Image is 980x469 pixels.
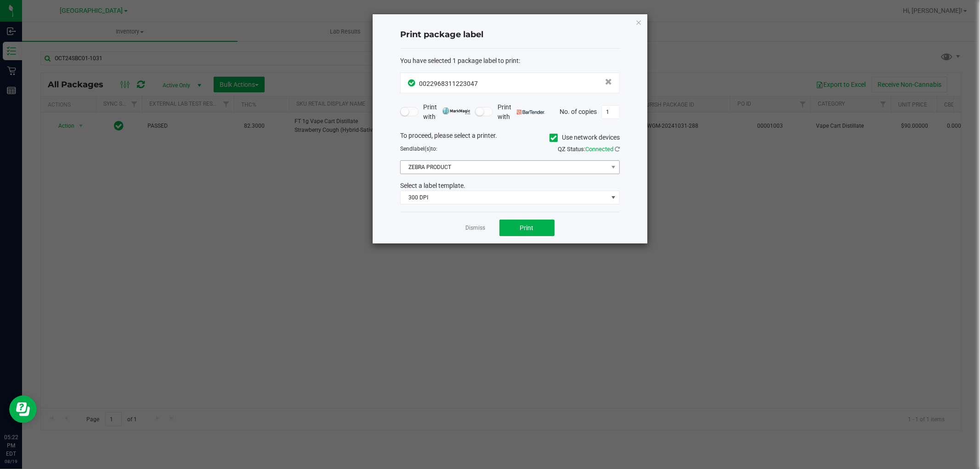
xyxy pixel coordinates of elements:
[499,220,555,236] button: Print
[401,161,608,174] span: ZEBRA PRODUCT
[466,224,486,232] a: Dismiss
[442,107,470,114] img: mark_magic_cybra.png
[400,29,620,41] h4: Print package label
[419,80,478,87] span: 0022968311223047
[413,146,431,152] span: label(s)
[498,102,545,122] span: Print with
[560,107,597,115] span: No. of copies
[520,224,534,232] span: Print
[517,110,545,114] img: bartender.png
[9,396,37,423] iframe: Resource center
[401,191,608,204] span: 300 DPI
[400,146,437,152] span: Send to:
[393,131,627,145] div: To proceed, please select a printer.
[400,57,519,64] span: You have selected 1 package label to print
[408,78,417,88] span: In Sync
[549,133,620,142] label: Use network devices
[585,146,613,153] span: Connected
[558,146,620,153] span: QZ Status:
[400,56,620,66] div: :
[423,102,470,122] span: Print with
[393,181,627,191] div: Select a label template.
